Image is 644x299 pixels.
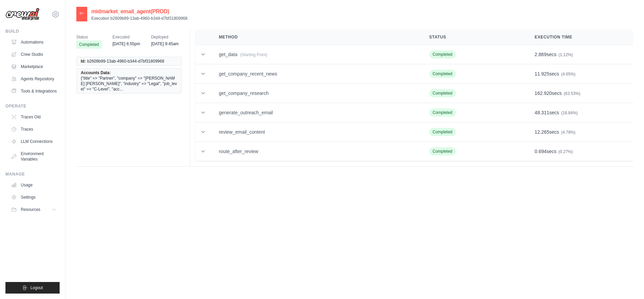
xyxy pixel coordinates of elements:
[151,41,179,46] time: [DATE] 9:45am
[240,52,267,57] span: (Starting Point)
[429,70,456,78] span: Completed
[8,204,60,215] button: Resources
[535,90,552,96] span: 162.920
[8,112,60,122] a: Traces Old
[535,129,549,135] span: 12.265
[211,30,421,45] th: Method
[30,285,43,290] span: Logout
[76,34,102,40] span: Status
[561,111,578,115] span: (18.84%)
[211,64,421,84] td: get_company_recent_news
[526,45,633,64] td: secs
[558,149,573,154] span: (0.27%)
[81,70,111,76] span: Accounts Data:
[8,136,60,147] a: LLM Connections
[5,282,60,294] button: Logout
[76,40,102,49] span: Completed
[526,84,633,103] td: secs
[5,29,60,34] div: Build
[526,64,633,84] td: secs
[151,34,179,40] span: Deployed
[8,61,60,72] a: Marketplace
[535,52,547,57] span: 2.869
[8,37,60,48] a: Automations
[526,103,633,122] td: secs
[211,122,421,142] td: review_email_content
[526,122,633,142] td: secs
[211,45,421,64] td: get_data
[21,207,40,212] span: Resources
[535,110,549,115] span: 48.311
[526,142,633,161] td: secs
[429,128,456,136] span: Completed
[87,59,164,64] span: b2609b99-13ab-4960-b344-d7bf31809968
[112,34,140,40] span: Executed
[211,142,421,161] td: route_after_review
[564,91,581,96] span: (63.53%)
[429,109,456,117] span: Completed
[8,73,60,84] a: Agents Repository
[8,192,60,203] a: Settings
[5,103,60,109] div: Operate
[429,147,456,155] span: Completed
[81,76,177,92] span: {"title" => "Partner", "company" => "[PERSON_NAME] [PERSON_NAME]", "industry" => "Legal", "job_le...
[8,148,60,165] a: Environment Variables
[8,180,60,190] a: Usage
[8,49,60,60] a: Crew Studio
[421,30,527,45] th: Status
[91,16,187,21] p: Execution b2609b99-13ab-4960-b344-d7bf31809968
[5,171,60,177] div: Manage
[211,103,421,122] td: generate_outreach_email
[211,84,421,103] td: get_company_research
[526,30,633,45] th: Execution Time
[535,149,547,154] span: 0.694
[429,50,456,59] span: Completed
[535,71,549,77] span: 11.925
[8,124,60,135] a: Traces
[81,59,86,64] span: Id:
[558,52,573,57] span: (1.12%)
[561,130,576,135] span: (4.78%)
[112,41,140,46] time: [DATE] 6:55pm
[561,72,576,77] span: (4.65%)
[429,89,456,97] span: Completed
[8,86,60,97] a: Tools & Integrations
[91,7,187,16] h2: midmarket_email_agent(PROD)
[5,8,40,21] img: Logo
